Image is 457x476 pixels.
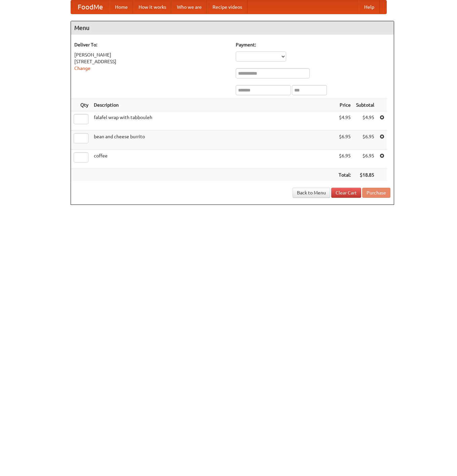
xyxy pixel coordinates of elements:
[71,0,110,14] a: FoodMe
[336,99,353,111] th: Price
[91,99,336,111] th: Description
[336,111,353,131] td: $4.95
[207,0,247,14] a: Recipe videos
[331,188,361,198] a: Clear Cart
[133,0,172,14] a: How it works
[74,41,229,48] h5: Deliver To:
[172,0,207,14] a: Who we are
[91,111,336,131] td: falafel wrap with tabbouleh
[353,169,377,181] th: $18.85
[91,150,336,169] td: coffee
[362,188,390,198] button: Purchase
[71,21,394,35] h4: Menu
[353,99,377,111] th: Subtotal
[74,58,229,65] div: [STREET_ADDRESS]
[236,41,390,48] h5: Payment:
[74,66,90,71] a: Change
[336,150,353,169] td: $6.95
[293,188,330,198] a: Back to Menu
[353,131,377,150] td: $6.95
[336,131,353,150] td: $6.95
[91,131,336,150] td: bean and cheese burrito
[359,0,380,14] a: Help
[336,169,353,181] th: Total:
[353,111,377,131] td: $4.95
[74,51,229,58] div: [PERSON_NAME]
[71,99,91,111] th: Qty
[110,0,133,14] a: Home
[353,150,377,169] td: $6.95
